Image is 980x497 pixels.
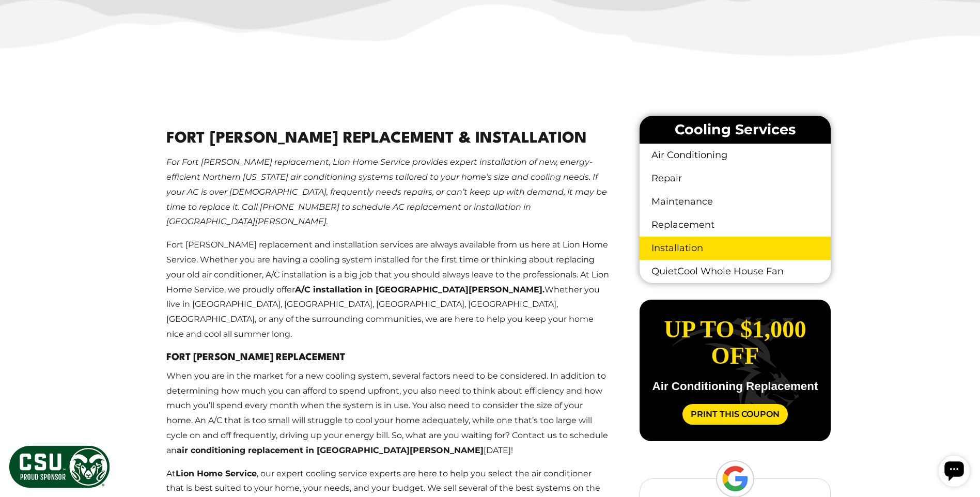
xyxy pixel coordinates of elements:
[664,316,806,369] span: Up to $1,000 off
[166,238,610,342] p: Fort [PERSON_NAME] replacement and installation services are always available from us here at Lio...
[177,445,484,455] strong: air conditioning replacement in [GEOGRAPHIC_DATA][PERSON_NAME]
[8,444,111,489] img: CSU Sponsor Badge
[640,190,830,213] a: Maintenance
[640,260,830,283] a: QuietCool Whole House Fan
[166,128,610,151] h2: Fort [PERSON_NAME] Replacement & Installation
[648,381,822,392] p: Air Conditioning Replacement
[640,237,830,260] a: Installation
[4,4,35,35] div: Open chat widget
[166,157,607,226] em: For Fort [PERSON_NAME] replacement, Lion Home Service provides expert installation of new, energy...
[682,404,788,425] a: Print This Coupon
[640,167,830,190] a: Repair
[640,144,830,167] a: Air Conditioning
[640,213,830,237] a: Replacement
[166,350,610,365] h3: Fort [PERSON_NAME] Replacement
[166,369,610,458] p: When you are in the market for a new cooling system, several factors need to be considered. In ad...
[640,116,830,144] li: Cooling Services
[176,469,257,478] strong: Lion Home Service
[295,285,545,294] strong: A/C installation in [GEOGRAPHIC_DATA][PERSON_NAME].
